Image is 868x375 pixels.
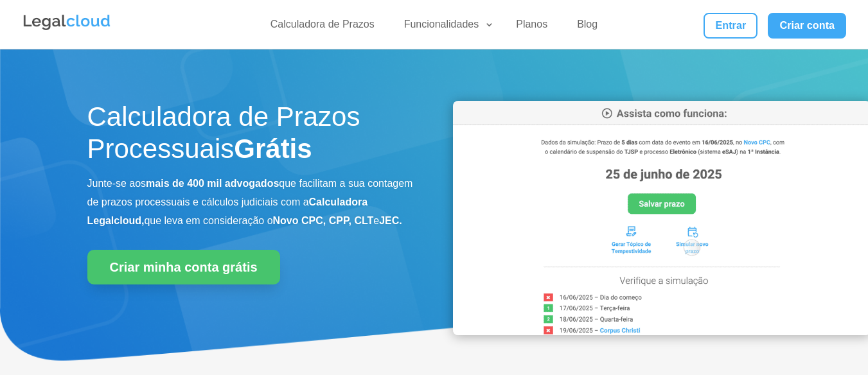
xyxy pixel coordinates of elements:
a: Entrar [704,13,757,39]
img: Legalcloud Logo [22,13,112,32]
h1: Calculadora de Prazos Processuais [87,101,415,172]
b: Calculadora Legalcloud, [87,196,368,226]
a: Logo da Legalcloud [22,23,112,34]
b: JEC. [379,215,402,226]
b: mais de 400 mil advogados [146,178,279,189]
a: Funcionalidades [396,18,495,37]
a: Criar conta [768,13,846,39]
p: Junte-se aos que facilitam a sua contagem de prazos processuais e cálculos judiciais com a que le... [87,175,415,230]
a: Blog [569,18,605,37]
a: Criar minha conta grátis [87,250,280,284]
strong: Grátis [234,134,312,164]
a: Planos [508,18,555,37]
a: Calculadora de Prazos [263,18,382,37]
b: Novo CPC, CPP, CLT [273,215,374,226]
